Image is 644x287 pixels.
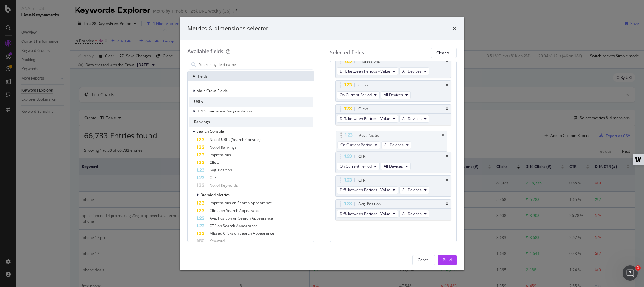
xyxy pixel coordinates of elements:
[340,116,390,121] span: Diff. between Periods - Value
[358,82,368,88] div: Clicks
[446,178,448,182] div: times
[358,177,365,183] div: CTR
[446,60,448,63] div: times
[210,137,261,142] span: No. of URLs (Search Console)
[453,24,457,33] div: times
[197,129,224,134] span: Search Console
[337,67,398,75] button: Diff. between Periods - Value
[399,115,429,123] button: All Devices
[335,199,452,220] div: Avg. PositiontimesDiff. between Periods - ValueAll Devices
[381,141,411,149] button: All Devices
[210,160,220,165] span: Clicks
[340,187,390,193] span: Diff. between Periods - Value
[210,167,232,173] span: Avg. Position
[210,182,238,188] span: No. of Keywords
[210,200,272,206] span: Impressions on Search Appearance
[438,255,457,265] button: Build
[210,223,258,228] span: CTR on Search Appearance
[384,142,404,148] span: All Devices
[210,175,216,180] span: CTR
[418,257,430,263] div: Cancel
[210,231,274,236] span: Missed Clicks on Search Appearance
[340,163,372,169] span: On Current Period
[402,116,422,121] span: All Devices
[337,115,398,123] button: Diff. between Periods - Value
[358,106,368,112] div: Clicks
[189,97,313,107] div: URLs
[358,58,380,65] div: Impressions
[335,57,452,78] div: ImpressionstimesDiff. between Periods - ValueAll Devices
[446,107,448,111] div: times
[623,265,638,281] iframe: Intercom live chat
[335,175,452,197] div: CTRtimesDiff. between Periods - ValueAll Devices
[200,192,230,197] span: Branded Metrics
[335,152,452,173] div: CTRtimesOn Current PeriodAll Devices
[210,152,231,157] span: Impressions
[381,163,411,170] button: All Devices
[210,144,237,150] span: No. of Rankings
[340,68,390,74] span: Diff. between Periods - Value
[402,211,422,216] span: All Devices
[436,50,451,55] div: Clear All
[358,153,365,160] div: CTR
[335,80,452,102] div: ClickstimesOn Current PeriodAll Devices
[337,141,380,149] button: On Current Period
[399,67,429,75] button: All Devices
[340,92,372,98] span: On Current Period
[336,131,447,152] div: Avg. PositiontimesOn Current PeriodAll Devices
[446,83,448,87] div: times
[337,91,380,99] button: On Current Period
[402,68,422,74] span: All Devices
[187,48,223,55] div: Available fields
[384,163,403,169] span: All Devices
[359,132,381,138] div: Avg. Position
[197,108,252,114] span: URL Scheme and Segmentation
[431,48,457,58] button: Clear All
[399,186,429,194] button: All Devices
[189,117,313,127] div: Rankings
[340,211,390,216] span: Diff. between Periods - Value
[210,215,273,221] span: Avg. Position on Search Appearance
[337,163,380,170] button: On Current Period
[635,265,641,271] span: 1
[441,133,444,137] div: times
[335,104,452,125] div: ClickstimesDiff. between Periods - ValueAll Devices
[358,201,381,207] div: Avg. Position
[187,24,268,33] div: Metrics & dimensions selector
[412,255,435,265] button: Cancel
[337,186,398,194] button: Diff. between Periods - Value
[210,208,261,213] span: Clicks on Search Appearance
[180,17,464,270] div: modal
[198,60,313,69] input: Search by field name
[399,210,429,218] button: All Devices
[443,257,452,263] div: Build
[188,71,314,81] div: All fields
[210,238,225,244] span: Keyword
[340,142,372,148] span: On Current Period
[402,187,422,193] span: All Devices
[337,210,398,218] button: Diff. between Periods - Value
[330,49,364,56] div: Selected fields
[384,92,403,98] span: All Devices
[446,155,448,158] div: times
[197,88,228,93] span: Main Crawl Fields
[381,91,411,99] button: All Devices
[446,202,448,206] div: times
